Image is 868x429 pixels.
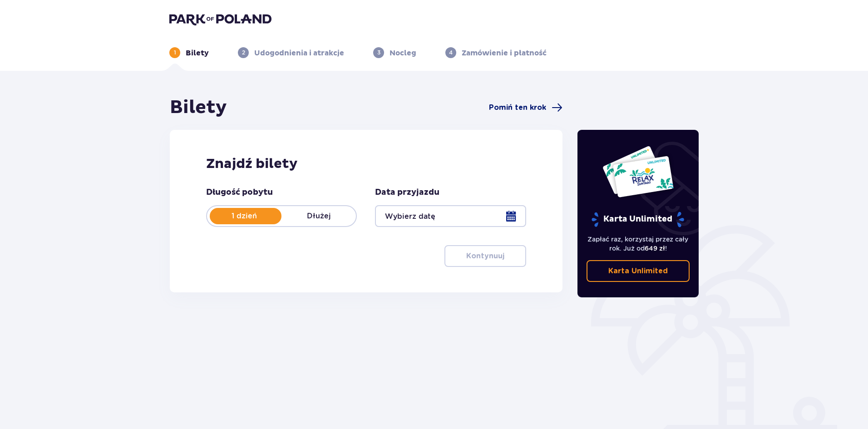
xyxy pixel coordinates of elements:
div: 3Nocleg [373,47,416,58]
p: 3 [377,49,380,57]
h2: Znajdź bilety [206,155,526,173]
p: Zamówienie i płatność [462,48,547,58]
p: Bilety [186,48,209,58]
p: Karta Unlimited [591,212,685,227]
p: 2 [242,49,245,57]
p: 1 [174,49,176,57]
p: Karta Unlimited [608,266,668,276]
span: 649 zł [645,245,665,252]
button: Kontynuuj [444,245,526,267]
p: Data przyjazdu [375,187,439,198]
p: 1 dzień [207,211,281,221]
p: 4 [449,49,453,57]
a: Karta Unlimited [587,260,690,282]
p: Zapłać raz, korzystaj przez cały rok. Już od ! [587,235,690,253]
div: 2Udogodnienia i atrakcje [238,47,344,58]
div: 4Zamówienie i płatność [445,47,547,58]
img: Park of Poland logo [169,13,271,25]
p: Długość pobytu [206,187,273,198]
p: Dłużej [281,211,356,221]
h1: Bilety [170,96,227,119]
p: Kontynuuj [466,251,504,261]
a: Pomiń ten krok [489,102,562,113]
p: Udogodnienia i atrakcje [254,48,344,58]
p: Nocleg [390,48,416,58]
div: 1Bilety [169,47,209,58]
span: Pomiń ten krok [489,103,546,113]
img: Dwie karty całoroczne do Suntago z napisem 'UNLIMITED RELAX', na białym tle z tropikalnymi liśćmi... [602,145,674,198]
